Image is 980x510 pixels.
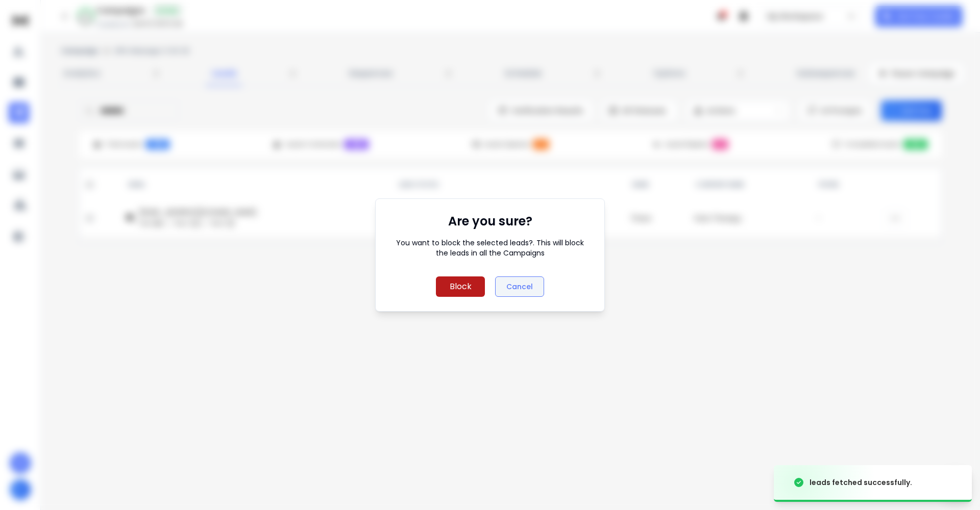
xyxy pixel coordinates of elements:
h1: Are you sure? [448,213,532,229]
p: You want to block the selected leads?. This will block the leads in all the Campaigns [390,238,590,258]
button: Block [436,276,485,297]
button: Cancel [495,276,544,297]
div: leads fetched successfully. [810,477,912,488]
